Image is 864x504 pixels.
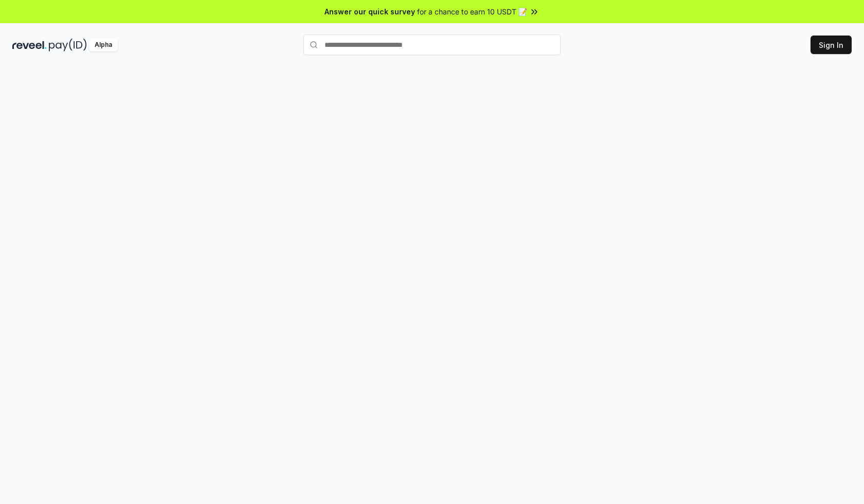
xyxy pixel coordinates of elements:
[49,39,87,51] img: pay_id
[811,36,852,54] button: Sign In
[417,6,527,17] span: for a chance to earn 10 USDT 📝
[325,6,415,17] span: Answer our quick survey
[12,39,47,51] img: reveel_dark
[89,39,118,51] div: Alpha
